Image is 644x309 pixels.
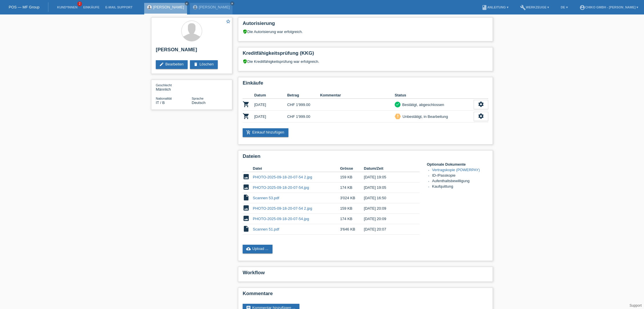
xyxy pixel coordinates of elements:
a: Scannen 51.pdf [253,227,279,231]
i: edit [159,62,164,67]
i: image [243,173,250,180]
a: add_shopping_cartEinkauf hinzufügen [243,128,288,137]
td: [DATE] 20:07 [364,224,411,235]
i: verified_user [243,29,247,34]
a: Support [630,303,642,308]
i: image [243,204,250,211]
i: cloud_upload [246,246,251,251]
span: 2 [77,1,82,6]
div: Die Autorisierung war erfolgreich. [243,29,488,34]
th: Grösse [340,165,364,172]
span: Geschlecht [156,83,172,87]
h2: Kreditfähigkeitsprüfung (KKG) [243,50,488,59]
i: POSP00027720 [243,101,250,108]
td: 3'024 KB [340,193,364,203]
i: insert_drive_file [243,194,250,201]
i: add_shopping_cart [246,130,251,135]
a: [PERSON_NAME] [199,5,230,9]
a: buildWerkzeuge ▾ [517,6,552,9]
a: POS — MF Group [9,5,39,9]
i: delete [193,62,198,67]
li: Kaufquittung [432,184,488,190]
a: star_border [226,19,231,25]
div: Die Kreditfähigkeitsprüfung war erfolgreich. [243,59,488,68]
i: book [482,5,487,10]
i: account_circle [579,5,585,10]
td: CHF 1'999.00 [287,99,320,111]
i: verified_user [243,59,247,64]
i: insert_drive_file [243,225,250,232]
td: [DATE] 16:50 [364,193,411,203]
i: star_border [226,19,231,24]
th: Betrag [287,92,320,99]
h2: [PERSON_NAME] [156,47,228,56]
a: PHOTO-2025-09-18-20-07-54 2.jpg [253,206,312,211]
th: Datum [254,92,287,99]
a: cloud_uploadUpload ... [243,245,272,253]
i: check [396,102,400,106]
a: close [185,1,189,6]
span: Nationalität [156,97,172,100]
td: 3'646 KB [340,224,364,235]
td: [DATE] [254,99,287,111]
a: DE ▾ [558,6,570,9]
a: PHOTO-2025-09-18-20-07-54.jpg [253,217,309,221]
span: Italien / B / 01.11.2019 [156,100,165,105]
a: account_circleChiko GmbH - [PERSON_NAME] ▾ [577,6,641,9]
a: Kund*innen [54,6,80,9]
td: CHF 1'999.00 [287,111,320,122]
th: Status [395,92,474,99]
h2: Dateien [243,153,488,162]
td: [DATE] 19:05 [364,182,411,193]
li: ID-/Passkopie [432,173,488,179]
h2: Einkäufe [243,80,488,89]
span: Deutsch [192,100,206,105]
th: Kommentar [320,92,395,99]
i: image [243,215,250,222]
td: [DATE] [254,111,287,122]
i: image [243,184,250,191]
a: Scannen 53.pdf [253,196,279,200]
h2: Kommentare [243,291,488,299]
i: close [185,2,188,5]
a: close [230,1,234,6]
td: 159 KB [340,203,364,214]
a: E-Mail Support [103,6,136,9]
li: Aufenthaltsbewilligung [432,179,488,184]
i: POSP00027945 [243,113,250,120]
td: 159 KB [340,172,364,182]
td: [DATE] 20:09 [364,203,411,214]
th: Datei [253,165,340,172]
i: settings [478,113,484,119]
a: deleteLöschen [190,60,218,69]
th: Datum/Zeit [364,165,411,172]
a: bookAnleitung ▾ [479,6,511,9]
i: close [231,2,234,5]
h2: Autorisierung [243,21,488,29]
a: PHOTO-2025-09-18-20-07-54 2.jpg [253,175,312,179]
td: 174 KB [340,214,364,224]
span: Sprache [192,97,204,100]
td: [DATE] 20:09 [364,214,411,224]
h2: Workflow [243,270,488,279]
i: build [520,5,526,10]
a: Einkäufe [80,6,102,9]
div: Männlich [156,83,192,92]
td: 174 KB [340,182,364,193]
div: Bestätigt, abgeschlossen [400,102,444,108]
a: Vertragskopie (POWERPAY) [432,168,480,172]
i: settings [478,101,484,107]
i: priority_high [396,114,400,118]
h4: Optionale Dokumente [427,162,488,167]
a: editBearbeiten [156,60,188,69]
td: [DATE] 19:05 [364,172,411,182]
div: Unbestätigt, in Bearbeitung [401,114,448,120]
a: PHOTO-2025-09-18-20-07-54.jpg [253,185,309,190]
a: [PERSON_NAME] [153,5,184,9]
